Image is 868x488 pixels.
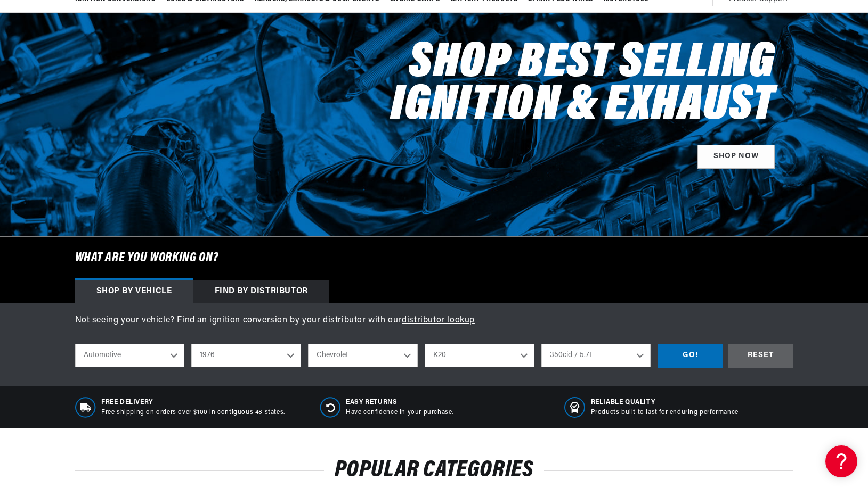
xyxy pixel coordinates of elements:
[697,145,775,169] a: SHOP NOW
[75,460,793,481] h2: POPULAR CATEGORIES
[101,398,285,407] span: Free Delivery
[101,408,285,417] p: Free shipping on orders over $100 in contiguous 48 states.
[658,344,723,368] div: GO!
[728,344,793,368] div: RESET
[75,280,193,303] div: Shop by vehicle
[591,398,739,407] span: RELIABLE QUALITY
[591,408,739,417] p: Products built to last for enduring performance
[425,344,534,367] select: Model
[346,398,453,407] span: Easy Returns
[193,280,329,303] div: Find by Distributor
[48,237,820,279] h6: What are you working on?
[308,344,418,367] select: Make
[402,316,475,325] a: distributor lookup
[191,344,301,367] select: Year
[75,314,793,328] p: Not seeing your vehicle? Find an ignition conversion by your distributor with our
[541,344,651,367] select: Engine
[75,344,185,367] select: Ride Type
[319,43,775,128] h2: Shop Best Selling Ignition & Exhaust
[346,408,453,417] p: Have confidence in your purchase.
